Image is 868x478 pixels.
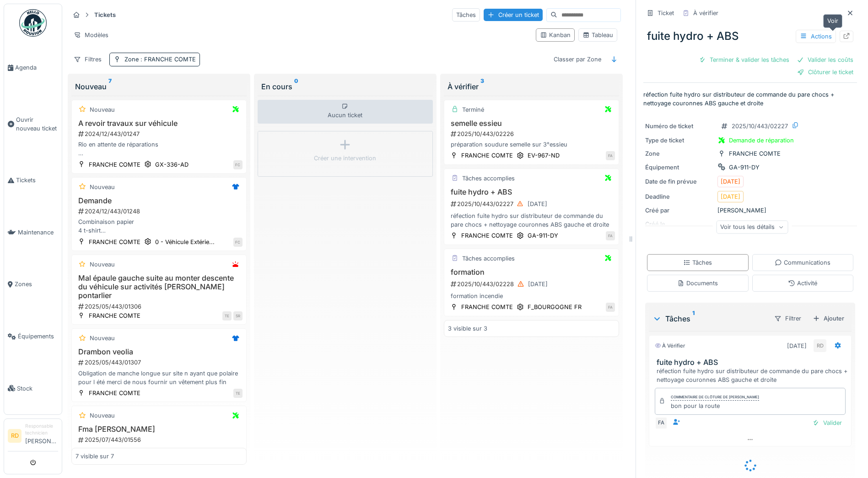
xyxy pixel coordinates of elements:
a: Tickets [4,154,62,206]
div: EV-967-ND [528,151,560,160]
div: Type de ticket [645,136,714,145]
div: 2025/07/443/01556 [77,435,243,444]
div: 2024/12/443/01247 [77,130,243,138]
sup: 1 [692,313,695,324]
div: 2025/05/443/01306 [77,302,243,311]
div: Créé par [645,206,714,215]
div: Activité [788,279,817,288]
div: réfection fuite hydro sur distributeur de commande du pare chocs + nettoyage couronnes ABS gauche... [448,212,615,229]
div: Combinaison papier 4 t-shirt 1 Bonnet [75,217,243,235]
div: Tâches accomplies [462,254,515,263]
a: Ouvrir nouveau ticket [4,94,62,155]
div: Actions [796,30,836,43]
h3: Mal épaule gauche suite au monter descente du véhicule sur activités [PERSON_NAME] pontarlier [75,274,243,300]
div: Clôturer le ticket [793,66,857,78]
a: RD Responsable technicien[PERSON_NAME] [8,423,58,451]
div: Responsable technicien [25,423,58,437]
sup: 0 [294,81,298,92]
div: Tâches accomplies [462,174,515,183]
div: fuite hydro + ABS [643,24,857,48]
div: FRANCHE COMTE [89,389,140,397]
div: RD [814,339,826,352]
div: formation incendie [448,292,615,300]
div: FC [233,238,243,247]
span: Maintenance [18,228,58,237]
div: Filtrer [770,312,805,325]
div: [DATE] [528,280,548,288]
div: [DATE] [721,192,740,201]
span: Tickets [16,176,58,185]
div: FRANCHE COMTE [461,303,513,311]
div: Valider les coûts [793,54,857,66]
div: 2025/05/443/01307 [77,358,243,367]
div: TE [222,311,232,320]
div: À vérifier [447,81,615,92]
div: 0 - Véhicule Extérie... [155,238,215,246]
div: FA [606,231,615,240]
div: 2024/12/443/01248 [77,207,243,216]
span: Ouvrir nouveau ticket [16,115,58,133]
a: Agenda [4,42,62,94]
span: Stock [17,384,58,393]
div: réfection fuite hydro sur distributeur de commande du pare chocs + nettoyage couronnes ABS gauche... [657,367,847,384]
li: RD [8,429,22,443]
div: Communications [775,258,830,267]
div: Nouveau [90,183,115,191]
div: Tâches [683,258,712,267]
div: SR [233,311,243,320]
div: Tâches [652,313,766,324]
strong: Tickets [91,11,119,19]
div: Créer un ticket [484,9,543,21]
div: 2025/10/443/02227 [450,198,615,210]
div: À vérifier [693,9,718,17]
div: 3 visible sur 3 [448,324,487,333]
div: Nouveau [90,334,115,342]
span: : FRANCHE COMTE [139,56,196,63]
div: Aucun ticket [258,100,433,124]
div: préparation soudure semelle sur 3°essieu [448,140,615,149]
h3: formation [448,268,615,277]
span: Équipements [18,332,58,341]
div: FA [655,417,668,429]
div: GA-911-DY [729,163,760,172]
sup: 7 [108,81,112,92]
div: Zone [124,55,196,64]
div: À vérifier [655,342,685,350]
div: GA-911-DY [528,231,558,240]
div: F_BOURGOGNE FR [528,303,582,311]
div: Créer une intervention [314,154,376,163]
div: bon pour la route [671,402,759,410]
h3: Drambon veolia [75,348,243,356]
div: Terminé [462,105,484,114]
div: Zone [645,149,714,158]
a: Maintenance [4,206,62,259]
div: 2025/10/443/02227 [732,122,788,130]
div: Deadline [645,192,714,201]
div: Rio en attente de réparations Lumière de plafonnier a regardé disfonctionnement Volets de grille ... [75,140,243,158]
div: 7 visible sur 7 [75,452,114,461]
div: [DATE] [528,200,547,208]
h3: fuite hydro + ABS [448,188,615,196]
div: Commentaire de clôture de [PERSON_NAME] [671,394,759,401]
div: Terminer & valider les tâches [695,54,793,66]
div: Nouveau [90,105,115,114]
div: FRANCHE COMTE [461,231,513,240]
div: Demande de réparation [729,136,794,145]
div: FRANCHE COMTE [89,311,140,320]
h3: Fma [PERSON_NAME] [75,425,243,434]
h3: A revoir travaux sur véhicule [75,119,243,128]
div: Tâches [452,8,480,22]
div: FRANCHE COMTE [89,238,140,246]
a: Équipements [4,310,62,363]
a: Zones [4,258,62,310]
div: Sécurité porte arrière qui ne fonctionne plus [75,446,243,455]
div: [DATE] [721,177,740,186]
div: FRANCHE COMTE [89,160,140,169]
span: Agenda [15,63,58,72]
div: Numéro de ticket [645,122,714,130]
div: En cours [261,81,429,92]
h3: fuite hydro + ABS [657,358,847,367]
div: Voir tous les détails [716,220,788,234]
div: Date de fin prévue [645,177,714,186]
p: réfection fuite hydro sur distributeur de commande du pare chocs + nettoyage couronnes ABS gauche... [643,90,857,108]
